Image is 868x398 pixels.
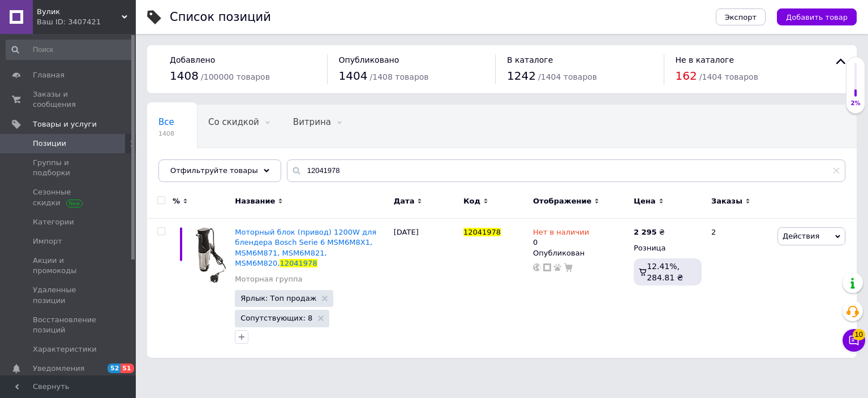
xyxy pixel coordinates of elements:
[33,89,105,110] span: Заказы и сообщения
[33,139,66,149] span: Позиции
[463,196,480,206] span: Код
[121,364,134,373] span: 51
[208,117,259,127] span: Со скидкой
[704,219,775,358] div: 2
[235,274,302,284] a: Моторная группа
[37,7,122,17] span: Вулик
[293,117,331,127] span: Витрина
[33,344,97,354] span: Характеристики
[507,69,536,83] span: 1242
[158,129,174,138] span: 1408
[201,72,270,81] span: / 100000 товаров
[853,329,865,340] span: 10
[33,236,62,246] span: Импорт
[676,55,734,64] span: Не в каталоге
[533,248,628,258] div: Опубликован
[33,315,105,335] span: Восстановление позиций
[158,160,199,170] span: Скрытые
[287,159,845,182] input: Поиск по названию позиции, артикулу и поисковым запросам
[33,158,105,178] span: Группы и подборки
[394,196,415,206] span: Дата
[786,13,848,21] span: Добавить товар
[777,8,857,25] button: Добавить товар
[170,166,258,175] span: Отфильтруйте товары
[339,55,399,64] span: Опубликовано
[676,69,697,83] span: 162
[33,187,105,207] span: Сезонные скидки
[463,228,501,236] span: 12041978
[240,314,312,322] span: Сопутствующих: 8
[33,256,105,276] span: Акции и промокоды
[634,243,702,253] div: Розница
[37,17,136,27] div: Ваш ID: 3407421
[235,228,376,267] a: Моторный блок (привод) 1200W для блендера Bosch Serie 6 MSM6M8X1, MSM6M871, MSM6M821, MSM6M820,12...
[711,196,742,206] span: Заказы
[391,219,461,358] div: [DATE]
[647,262,683,282] span: 12.41%, 284.81 ₴
[634,228,657,236] b: 2 295
[634,227,665,237] div: ₴
[235,196,275,206] span: Название
[235,228,376,267] span: Моторный блок (привод) 1200W для блендера Bosch Serie 6 MSM6M8X1, MSM6M871, MSM6M821, MSM6M820,
[6,40,134,60] input: Поиск
[170,55,215,64] span: Добавлено
[33,119,97,129] span: Товары и услуги
[280,259,317,267] span: 12041978
[507,55,553,64] span: В каталоге
[196,227,226,283] img: Моторный блок (привод) 1200W для блендера Bosch Serie 6 MSM6M8X1, MSM6M871, MSM6M821, MSM6M820, 1...
[158,117,174,127] span: Все
[699,72,758,81] span: / 1404 товаров
[339,69,368,83] span: 1404
[634,196,656,206] span: Цена
[33,364,84,374] span: Уведомления
[846,99,865,107] div: 2%
[533,196,591,206] span: Отображение
[108,364,121,373] span: 52
[170,11,271,23] div: Список позиций
[33,217,74,227] span: Категории
[370,72,429,81] span: / 1408 товаров
[33,70,65,80] span: Главная
[33,285,105,305] span: Удаленные позиции
[843,329,865,352] button: Чат с покупателем10
[783,232,819,240] span: Действия
[240,295,316,302] span: Ярлык: Топ продаж
[533,227,589,248] div: 0
[173,196,180,206] span: %
[170,69,199,83] span: 1408
[538,72,597,81] span: / 1404 товаров
[533,228,589,240] span: Нет в наличии
[716,8,766,25] button: Экспорт
[725,13,757,21] span: Экспорт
